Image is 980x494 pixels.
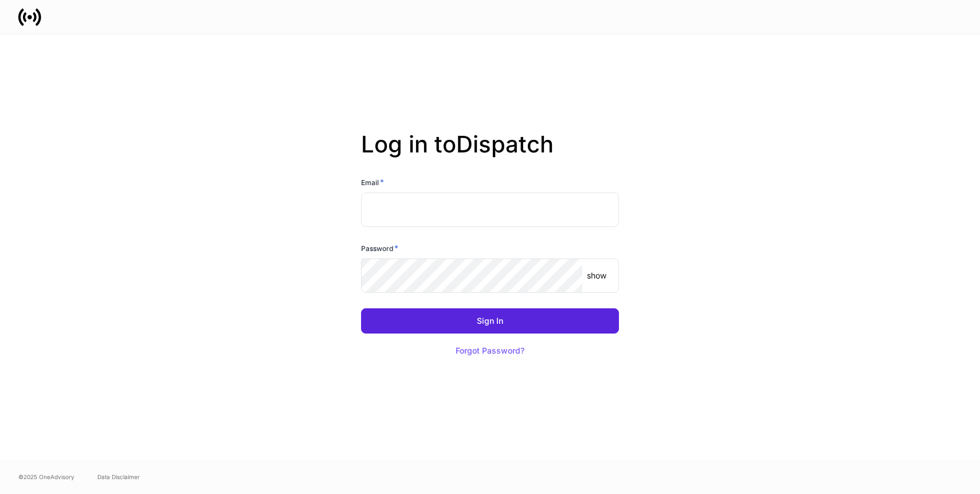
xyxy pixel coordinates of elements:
[97,472,140,481] a: Data Disclaimer
[361,177,384,188] h6: Email
[441,338,539,363] button: Forgot Password?
[361,131,619,177] h2: Log in to Dispatch
[477,317,503,325] div: Sign In
[18,472,75,481] span: © 2025 OneAdvisory
[361,308,619,334] button: Sign In
[456,347,524,355] div: Forgot Password?
[361,242,398,254] h6: Password
[587,270,606,281] p: show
